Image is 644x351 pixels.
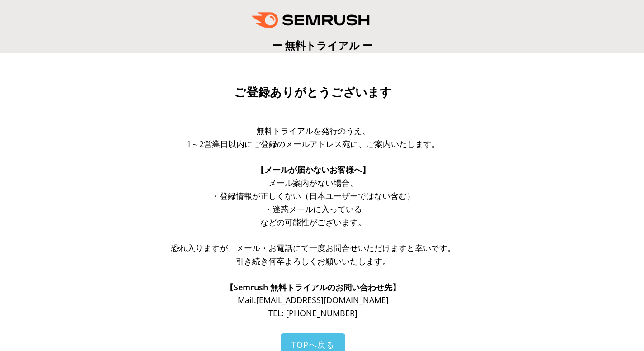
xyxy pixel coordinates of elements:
[238,294,389,305] span: Mail: [EMAIL_ADDRESS][DOMAIN_NAME]
[272,38,373,52] span: ー 無料トライアル ー
[256,125,370,136] span: 無料トライアルを発行のうえ、
[268,177,358,188] span: メール案内がない場合、
[236,256,390,266] span: 引き続き何卒よろしくお願いいたします。
[291,339,334,350] span: TOPへ戻る
[268,308,357,318] span: TEL: [PHONE_NUMBER]
[171,242,456,253] span: 恐れ入りますが、メール・お電話にて一度お問合せいただけますと幸いです。
[187,138,440,149] span: 1～2営業日以内にご登録のメールアドレス宛に、ご案内いたします。
[264,204,362,214] span: ・迷惑メールに入っている
[234,85,392,99] span: ご登録ありがとうございます
[260,217,366,228] span: などの可能性がございます。
[256,164,370,175] span: 【メールが届かないお客様へ】
[226,282,400,293] span: 【Semrush 無料トライアルのお問い合わせ先】
[212,190,415,201] span: ・登録情報が正しくない（日本ユーザーではない含む）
